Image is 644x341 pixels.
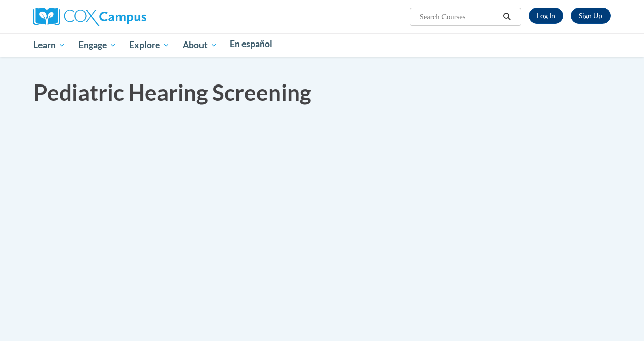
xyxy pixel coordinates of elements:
[183,39,217,51] span: About
[224,33,279,55] a: En español
[78,39,116,51] span: Engage
[123,33,176,57] a: Explore
[419,11,500,23] input: Search Courses
[129,39,170,51] span: Explore
[27,33,72,57] a: Learn
[500,11,515,23] button: Search
[529,8,563,24] a: Log In
[72,33,123,57] a: Engage
[503,13,512,21] i: 
[230,38,272,49] span: En español
[33,8,146,26] img: Cox Campus
[33,12,146,20] a: Cox Campus
[26,33,618,57] div: Main menu
[176,33,224,57] a: About
[33,79,311,105] span: Pediatric Hearing Screening
[33,39,65,51] span: Learn
[571,8,611,24] a: Register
